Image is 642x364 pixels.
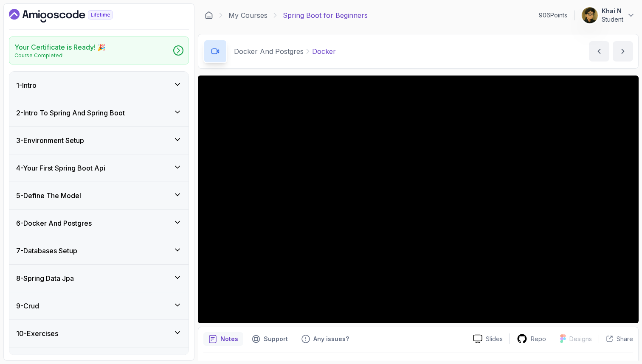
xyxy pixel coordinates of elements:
button: 3-Environment Setup [9,127,189,154]
button: 6-Docker And Postgres [9,210,189,237]
button: user profile imageKhai NStudent [581,7,635,24]
button: notes button [203,332,243,346]
p: Notes [220,335,238,343]
a: Dashboard [9,9,132,22]
h3: 5 - Define The Model [16,190,81,201]
button: Feedback button [296,332,354,346]
button: 10-Exercises [9,320,189,347]
h3: 3 - Environment Setup [16,135,84,146]
button: 9-Crud [9,292,189,319]
p: Khai N [602,7,623,15]
p: 906 Points [539,11,567,20]
button: 5-Define The Model [9,182,189,209]
iframe: 2 - Docker [198,76,639,323]
a: Slides [466,334,510,343]
button: Share [599,335,633,343]
h2: Your Certificate is Ready! 🎉 [14,42,106,52]
a: Dashboard [205,11,213,20]
h3: 7 - Databases Setup [16,246,77,256]
button: previous content [589,41,609,62]
h3: 2 - Intro To Spring And Spring Boot [16,108,125,118]
h3: 1 - Intro [16,80,37,90]
p: Share [617,335,633,343]
p: Course Completed! [14,52,106,59]
p: Docker [312,46,336,56]
a: Your Certificate is Ready! 🎉Course Completed! [9,36,189,64]
p: Student [602,15,623,24]
p: Any issues? [313,335,349,343]
p: Spring Boot for Beginners [283,10,368,20]
a: My Courses [228,10,267,20]
p: Support [264,335,288,343]
button: 7-Databases Setup [9,237,189,264]
p: Repo [531,335,546,343]
a: Repo [510,333,553,344]
h3: 9 - Crud [16,301,39,311]
p: Docker And Postgres [234,46,304,56]
img: user profile image [582,7,598,23]
button: 8-Spring Data Jpa [9,265,189,292]
button: 1-Intro [9,72,189,99]
h3: 6 - Docker And Postgres [16,218,92,228]
p: Slides [486,335,503,343]
h3: 4 - Your First Spring Boot Api [16,163,105,173]
button: next content [613,41,633,62]
h3: 8 - Spring Data Jpa [16,273,74,283]
button: 2-Intro To Spring And Spring Boot [9,99,189,126]
button: Support button [247,332,293,346]
button: 4-Your First Spring Boot Api [9,154,189,182]
p: Designs [569,335,592,343]
h3: 10 - Exercises [16,328,58,339]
